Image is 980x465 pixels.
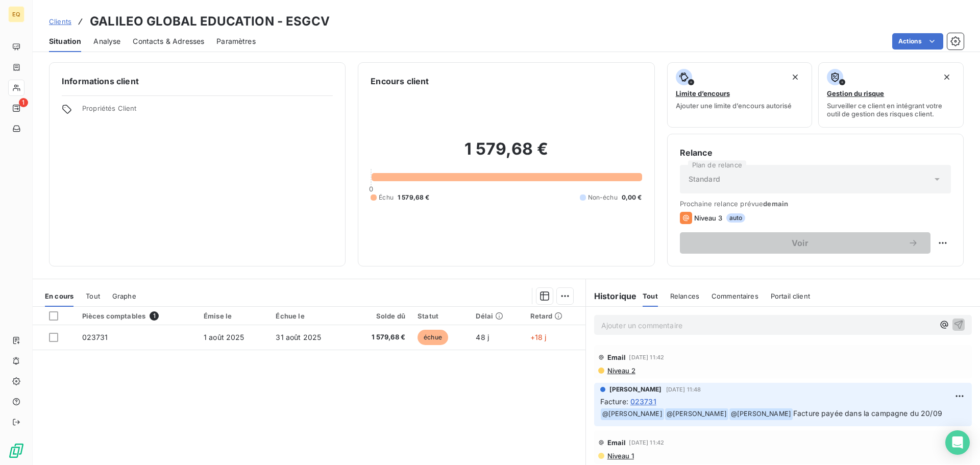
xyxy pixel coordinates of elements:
span: [PERSON_NAME] [609,385,662,394]
span: 1 [150,311,159,321]
span: Analyse [93,36,120,46]
span: [DATE] 11:48 [666,386,701,393]
div: Open Intercom Messenger [945,430,970,455]
div: EQ [8,6,24,22]
span: Graphe [112,292,136,300]
span: [DATE] 11:42 [629,354,664,360]
span: @ [PERSON_NAME] [665,408,728,420]
div: Émise le [204,312,264,320]
span: 31 août 2025 [276,333,321,341]
span: Voir [692,239,908,247]
span: Limite d’encours [676,89,730,97]
span: Contacts & Adresses [133,36,204,46]
span: Niveau 1 [606,452,634,460]
div: Délai [476,312,518,320]
span: Email [607,353,626,361]
h6: Relance [680,146,951,159]
span: 1 [19,98,28,107]
span: En cours [45,292,73,300]
span: 1 août 2025 [204,333,244,341]
span: 48 j [476,333,489,341]
span: @ [PERSON_NAME] [601,408,664,420]
span: Niveau 2 [606,366,635,375]
span: Échu [379,193,394,202]
button: Actions [892,33,943,50]
span: Ajouter une limite d’encours autorisé [676,102,792,110]
span: Non-échu [588,193,618,202]
div: Statut [418,312,463,320]
span: 023731 [82,333,108,341]
span: 023731 [630,396,656,407]
span: Clients [49,17,71,26]
span: Email [607,438,626,447]
span: Portail client [771,292,810,300]
span: 0,00 € [622,193,642,202]
button: Limite d’encoursAjouter une limite d’encours autorisé [667,62,813,128]
span: Propriétés Client [82,104,333,118]
div: Échue le [276,312,342,320]
span: Surveiller ce client en intégrant votre outil de gestion des risques client. [827,102,955,118]
button: Voir [680,232,930,254]
span: Facture : [600,396,628,407]
h6: Historique [586,290,637,302]
a: Clients [49,16,71,27]
span: demain [763,200,788,208]
span: Niveau 3 [694,214,722,222]
span: échue [418,330,448,345]
span: Commentaires [712,292,758,300]
span: Relances [670,292,699,300]
span: +18 j [530,333,547,341]
span: 0 [369,185,373,193]
img: Logo LeanPay [8,443,24,459]
span: Facture payée dans la campagne du 20/09 [793,409,942,418]
h2: 1 579,68 € [371,139,642,169]
span: Prochaine relance prévue [680,200,951,208]
button: Gestion du risqueSurveiller ce client en intégrant votre outil de gestion des risques client. [818,62,964,128]
span: @ [PERSON_NAME] [729,408,793,420]
span: Gestion du risque [827,89,884,97]
span: Situation [49,36,81,46]
div: Retard [530,312,579,320]
span: Paramètres [216,36,256,46]
span: Tout [643,292,658,300]
span: 1 579,68 € [398,193,430,202]
span: 1 579,68 € [355,332,406,342]
span: Standard [689,174,720,184]
span: auto [726,213,746,223]
span: [DATE] 11:42 [629,439,664,446]
span: Tout [86,292,100,300]
div: Solde dû [355,312,406,320]
div: Pièces comptables [82,311,191,321]
h6: Encours client [371,75,429,87]
h6: Informations client [62,75,333,87]
h3: GALILEO GLOBAL EDUCATION - ESGCV [90,12,330,31]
